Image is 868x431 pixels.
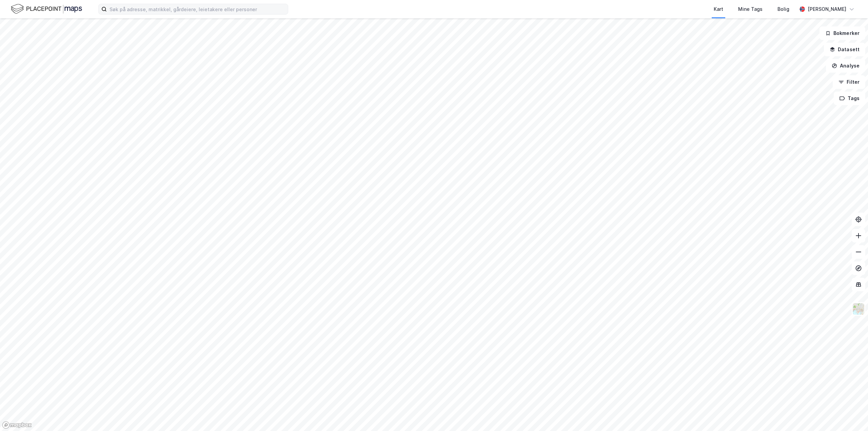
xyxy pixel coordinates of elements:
[777,5,789,13] div: Bolig
[714,5,723,13] div: Kart
[107,4,288,14] input: Søk på adresse, matrikkel, gårdeiere, leietakere eller personer
[834,398,868,431] iframe: Chat Widget
[808,5,846,13] div: [PERSON_NAME]
[834,398,868,431] div: Kontrollprogram for chat
[738,5,763,13] div: Mine Tags
[11,3,82,15] img: logo.f888ab2527a4732fd821a326f86c7f29.svg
